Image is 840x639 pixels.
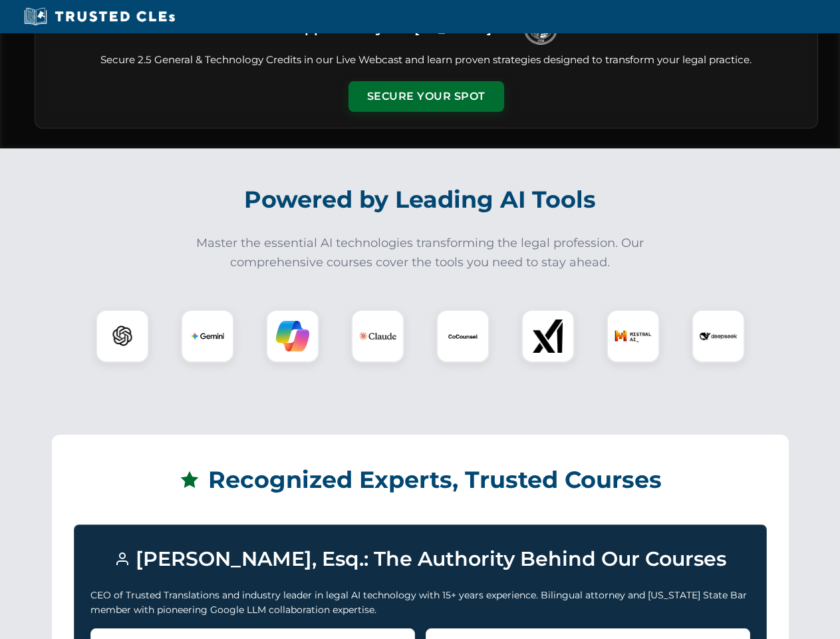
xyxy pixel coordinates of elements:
[436,310,490,363] div: CoCounsel
[276,319,309,353] img: Copilot Logo
[446,319,480,353] img: CoCounsel Logo
[188,234,653,272] p: Master the essential AI technologies transforming the legal profession. Our comprehensive courses...
[692,310,745,363] div: DeepSeek
[96,310,149,363] div: ChatGPT
[90,541,750,577] h3: [PERSON_NAME], Esq.: The Authority Behind Our Courses
[531,319,565,353] img: xAI Logo
[191,319,224,353] img: Gemini Logo
[20,7,179,27] img: Trusted CLEs
[351,310,404,363] div: Claude
[74,457,767,503] h2: Recognized Experts, Trusted Courses
[90,588,750,618] p: CEO of Trusted Translations and industry leader in legal AI technology with 15+ years experience....
[266,310,319,363] div: Copilot
[607,310,660,363] div: Mistral AI
[359,318,396,355] img: Claude Logo
[181,310,234,363] div: Gemini
[521,310,575,363] div: xAI
[700,318,737,355] img: DeepSeek Logo
[52,176,789,223] h2: Powered by Leading AI Tools
[51,53,801,68] p: Secure 2.5 General & Technology Credits in our Live Webcast and learn proven strategies designed ...
[349,81,504,112] button: Secure Your Spot
[615,318,652,355] img: Mistral AI Logo
[103,317,142,355] img: ChatGPT Logo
